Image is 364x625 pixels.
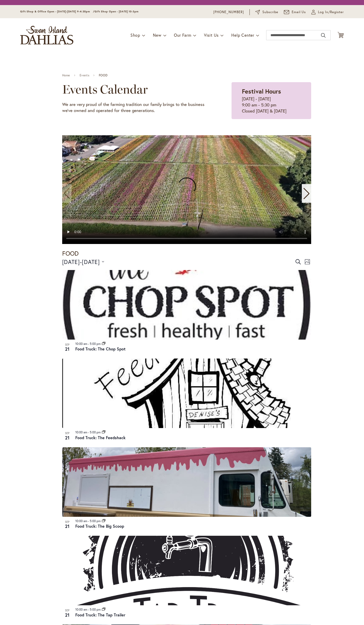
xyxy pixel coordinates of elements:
[311,10,344,15] a: Log In/Register
[62,346,72,352] span: 21
[204,32,219,38] span: Visit Us
[321,31,326,39] button: Search
[62,612,72,618] span: 21
[80,74,89,77] a: Events
[231,32,254,38] span: Help Center
[62,258,104,266] button: Click to toggle datepicker
[242,96,301,114] p: [DATE] - [DATE] 9:00 am - 5:30 pm Closed [DATE] & [DATE]
[90,430,101,434] time: 5:00 pm
[62,249,311,258] h1: FOOD
[62,536,311,605] img: Food Truck: The Tap Trailer
[75,430,87,434] time: 10:00 am
[174,32,191,38] span: Our Farm
[88,342,89,346] span: -
[90,608,101,611] time: 5:00 pm
[62,82,207,96] h2: Events Calendar
[153,32,161,38] span: New
[62,101,207,114] p: We are very proud of the farming tradition our family brings to the business we've owned and oper...
[255,10,278,15] a: Subscribe
[80,258,82,266] span: -
[213,10,244,15] a: [PHONE_NUMBER]
[90,519,101,523] time: 5:00 pm
[62,431,72,435] span: Sep
[75,523,124,529] a: Food Truck: The Big Scoop
[62,343,72,347] span: Sep
[20,10,95,13] span: Gift Shop & Office Open - [DATE]-[DATE] 9-4:30pm /
[242,87,281,95] strong: Festival Hours
[62,434,72,441] span: 21
[20,26,73,44] a: store logo
[292,10,306,15] span: Email Us
[95,10,139,13] span: Gift Shop Open - [DATE] 10-3pm
[62,74,70,77] a: Home
[62,523,72,530] span: 21
[88,430,89,434] span: -
[284,10,306,15] a: Email Us
[62,135,311,244] swiper-slide: 1 / 11
[62,359,311,428] img: The Feedshack
[75,342,87,346] time: 10:00 am
[62,608,72,613] span: Sep
[75,612,125,617] a: Food Truck: The Tap Trailer
[82,258,100,265] span: [DATE]
[88,608,89,611] span: -
[62,520,72,524] span: Sep
[90,342,101,346] time: 5:00 pm
[88,519,89,523] span: -
[262,10,278,15] span: Subscribe
[75,346,126,351] a: Food Truck: The Chop Spot
[75,435,126,440] a: Food Truck: The Feedshack
[99,74,107,77] span: FOOD
[130,32,140,38] span: Shop
[62,447,311,517] img: Food Truck: The Big Scoop
[75,608,87,611] time: 10:00 am
[62,270,311,340] img: THE CHOP SPOT PDX – Food Truck
[62,258,80,265] span: [DATE]
[318,10,344,15] span: Log In/Register
[75,519,87,523] time: 10:00 am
